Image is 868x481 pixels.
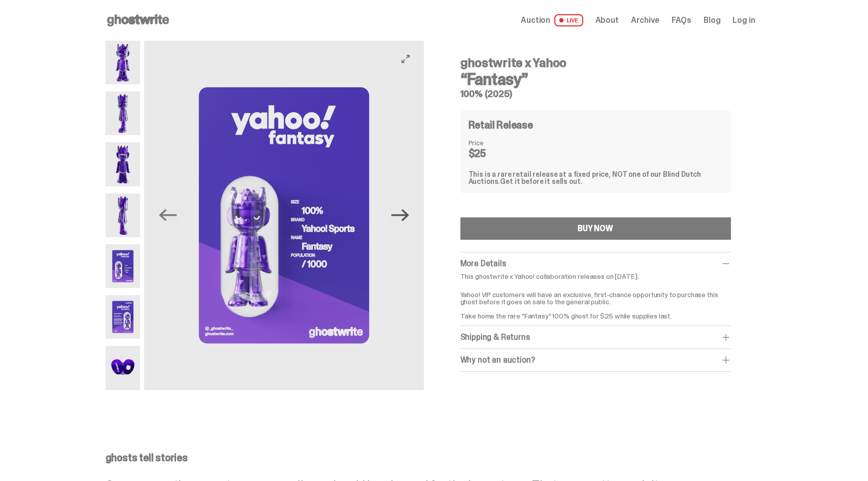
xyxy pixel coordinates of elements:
[500,177,582,186] span: Get it before it sells out.
[521,16,550,24] span: Auction
[460,71,731,87] h3: “Fantasy”
[106,295,141,339] img: Yahoo-HG---6.png
[106,453,755,463] p: ghosts tell stories
[469,148,519,158] dd: $25
[106,142,141,186] img: Yahoo-HG---3.png
[106,346,141,390] img: Yahoo-HG---7.png
[106,194,141,237] img: Yahoo-HG---4.png
[704,16,720,24] a: Blog
[469,139,519,146] dt: Price
[156,204,179,227] button: Previous
[578,225,613,233] div: BUY NOW
[460,332,731,342] div: Shipping & Returns
[460,258,506,269] span: More Details
[469,171,723,185] div: This is a rare retail release at a fixed price, NOT one of our Blind Dutch Auctions.
[460,57,731,69] h4: ghostwrite x Yahoo
[732,16,755,24] a: Log in
[106,41,141,84] img: Yahoo-HG---1.png
[389,204,412,227] button: Next
[460,217,731,240] button: BUY NOW
[672,16,691,24] a: FAQs
[460,273,731,280] p: This ghostwrite x Yahoo! collaboration releases on [DATE].
[554,14,583,26] span: LIVE
[144,41,423,390] img: Yahoo-HG---5.png
[460,355,731,365] div: Why not an auction?
[399,53,412,65] button: View full-screen
[106,91,141,135] img: Yahoo-HG---2.png
[521,14,583,26] a: Auction LIVE
[631,16,659,24] a: Archive
[469,120,533,130] h4: Retail Release
[460,284,731,319] p: Yahoo! VIP customers will have an exclusive, first-chance opportunity to purchase this ghost befo...
[460,89,731,99] h5: 100% (2025)
[106,244,141,288] img: Yahoo-HG---5.png
[595,16,619,24] a: About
